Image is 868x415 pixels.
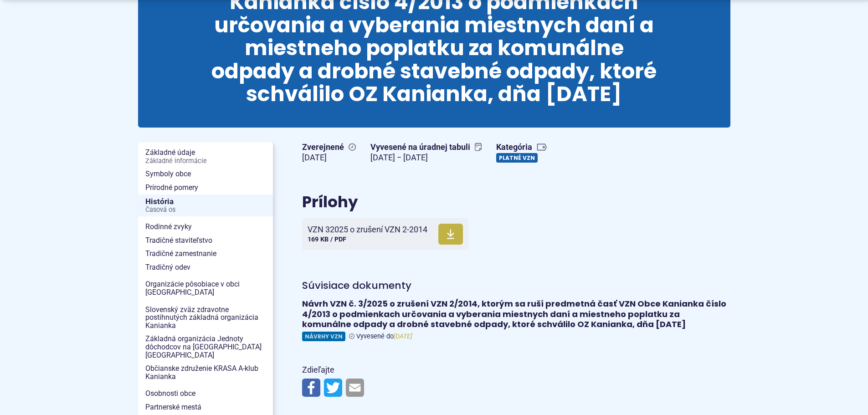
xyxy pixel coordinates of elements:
[138,195,273,217] a: HistóriaČasová os
[145,277,266,299] span: Organizácie pôsobiace v obci [GEOGRAPHIC_DATA]
[145,167,266,181] span: Symboly obce
[145,220,266,234] span: Rodinné zvyky
[145,195,266,217] span: História
[302,379,320,397] img: Zdieľať na Facebooku
[324,379,342,397] img: Zdieľať na Twitteri
[302,218,468,250] a: VZN 32025 o zrušení VZN 2-2014 169 KB / PDF
[496,153,538,163] a: Platné VZN
[302,279,626,292] h4: Súvisiace dokumenty
[145,206,266,214] span: Časová os
[302,363,730,377] p: Zdieľajte
[145,146,266,167] span: Základné údaje
[138,181,273,195] a: Prírodné pomery
[138,277,273,299] a: Organizácie pôsobiace v obci [GEOGRAPHIC_DATA]
[302,299,730,341] a: Návrh VZN č. 3/2025 o zrušení VZN 2/2014, ktorým sa ruší predmetná časť VZN Obce Kanianka číslo 4...
[138,400,273,414] a: Partnerské mestá
[145,181,266,195] span: Prírodné pomery
[496,142,547,153] span: Kategória
[145,303,266,333] span: Slovenský zväz zdravotne postihnutých základná organizácia Kanianka
[302,299,730,330] h4: Návrh VZN č. 3/2025 o zrušení VZN 2/2014, ktorým sa ruší predmetná časť VZN Obce Kanianka číslo 4...
[145,400,266,414] span: Partnerské mestá
[145,362,266,383] span: Občianske združenie KRASA A-klub Kanianka
[138,332,273,362] a: Základná organizácia Jednoty dôchodcov na [GEOGRAPHIC_DATA] [GEOGRAPHIC_DATA]
[138,261,273,274] a: Tradičný odev
[302,142,356,153] span: Zverejnené
[138,303,273,333] a: Slovenský zväz zdravotne postihnutých základná organizácia Kanianka
[145,387,266,400] span: Osobnosti obce
[308,236,346,243] span: 169 KB / PDF
[308,225,427,234] span: VZN 32025 o zrušení VZN 2-2014
[145,332,266,362] span: Základná organizácia Jednoty dôchodcov na [GEOGRAPHIC_DATA] [GEOGRAPHIC_DATA]
[145,234,266,247] span: Tradičné staviteľstvo
[138,146,273,167] a: Základné údajeZákladné informácie
[145,261,266,274] span: Tradičný odev
[370,153,482,163] figcaption: [DATE] − [DATE]
[145,247,266,261] span: Tradičné zamestnanie
[138,362,273,383] a: Občianske združenie KRASA A-klub Kanianka
[138,247,273,261] a: Tradičné zamestnanie
[138,220,273,234] a: Rodinné zvyky
[138,387,273,400] a: Osobnosti obce
[138,167,273,181] a: Symboly obce
[346,379,364,397] img: Zdieľať e-mailom
[370,142,482,153] span: Vyvesené na úradnej tabuli
[145,158,266,165] span: Základné informácie
[138,234,273,247] a: Tradičné staviteľstvo
[302,153,356,163] figcaption: [DATE]
[302,194,626,210] h2: Prílohy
